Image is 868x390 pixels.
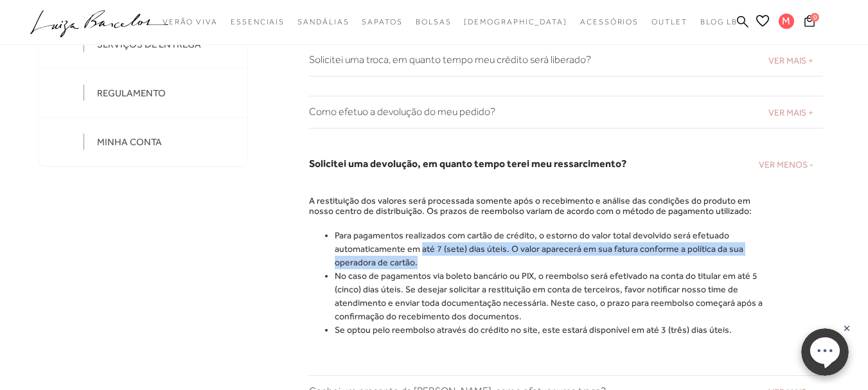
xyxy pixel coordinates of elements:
span: VER MENOS - [759,159,813,170]
span: Outlet [651,17,687,26]
a: noSubCategoriesText [464,10,567,34]
a: categoryNavScreenReaderText [416,10,452,34]
h2: Solicitei uma troca, em quanto tempo meu crédito será liberado? [309,54,823,66]
a: categoryNavScreenReaderText [231,10,285,34]
li: Para pagamentos realizados com cartão de crédito, o estorno do valor total devolvido será efetuad... [335,229,772,269]
span: 0 [810,13,819,22]
span: [DEMOGRAPHIC_DATA] [464,17,567,26]
span: Sapatos [362,17,402,26]
span: Sandálias [297,17,349,26]
span: VER MAIS + [768,107,813,118]
li: Se optou pelo reembolso através do crédito no site, este estará disponível em até 3 (três) dias ú... [335,323,772,337]
div: MINHA CONTA [97,136,162,148]
button: M [773,13,801,33]
a: REGULAMENTO [39,69,247,118]
button: 0 [801,14,819,31]
a: categoryNavScreenReaderText [297,10,349,34]
a: categoryNavScreenReaderText [163,10,218,34]
a: MINHA CONTA [39,118,247,166]
a: categoryNavScreenReaderText [580,10,639,34]
span: VER MAIS + [768,55,813,66]
a: categoryNavScreenReaderText [362,10,402,34]
div: REGULAMENTO [97,87,166,99]
h2: Como efetuo a devolução do meu pedido? [309,106,823,118]
span: M [779,13,794,29]
a: BLOG LB [700,10,738,34]
span: Acessórios [580,17,639,26]
span: Essenciais [231,17,285,26]
a: categoryNavScreenReaderText [651,10,687,34]
h2: Solicitei uma devolução, em quanto tempo terei meu ressarcimento? [309,157,823,170]
span: BLOG LB [700,17,738,26]
span: Verão Viva [163,17,218,26]
p: A restituição dos valores será processada somente após o recebimento e análise das condições do p... [309,195,772,216]
li: No caso de pagamentos via boleto bancário ou PIX, o reembolso será efetivado na conta do titular ... [335,269,772,323]
span: Bolsas [416,17,452,26]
